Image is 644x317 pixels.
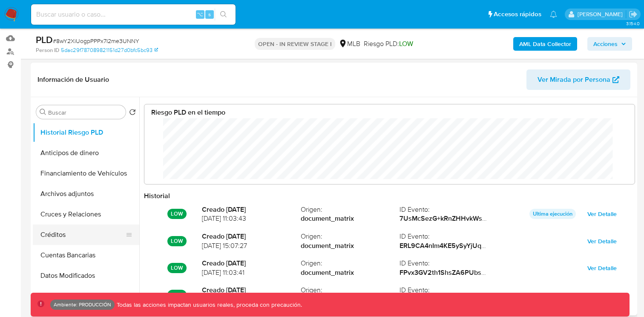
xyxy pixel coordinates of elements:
span: LOW [399,39,413,49]
p: LOW [167,263,187,273]
button: Ver Detalle [581,261,623,275]
span: [DATE] 11:03:43 [202,214,301,223]
span: [DATE] 11:03:41 [202,268,301,277]
a: Salir [629,10,638,19]
button: AML Data Collector [513,37,577,51]
b: PLD [36,33,53,46]
strong: Historial [144,191,170,201]
button: Ver Detalle [581,207,623,221]
span: Ver Detalle [587,208,617,220]
span: Origen : [301,232,400,241]
strong: document_matrix [301,268,400,277]
input: Buscar usuario o caso... [31,9,236,20]
span: Origen : [301,259,400,268]
span: Origen : [301,285,400,295]
strong: document_matrix [301,241,400,251]
button: Cruces y Relaciones [33,204,139,225]
button: Datos Modificados [33,265,139,286]
button: Acciones [587,37,632,51]
p: LOW [167,236,187,246]
button: Anticipos de dinero [33,143,139,163]
span: s [208,10,211,18]
span: ID Evento : [400,285,498,295]
button: Cuentas Bancarias [33,245,139,265]
span: ID Evento : [400,259,498,268]
p: LOW [167,209,187,219]
span: Ver Detalle [587,235,617,247]
span: Origen : [301,205,400,214]
strong: Creado [DATE] [202,205,301,214]
span: Ver Mirada por Persona [538,69,610,90]
span: Ver Detalle [587,289,617,301]
strong: Riesgo PLD en el tiempo [151,107,225,117]
button: Ver Detalle [581,234,623,248]
p: Todas las acciones impactan usuarios reales, proceda con precaución. [115,301,302,309]
p: Ambiente: PRODUCCIÓN [54,303,111,306]
input: Buscar [48,109,122,116]
span: Ver Detalle [587,262,617,274]
span: Riesgo PLD: [364,39,413,49]
button: Buscar [40,109,46,115]
button: Créditos [33,225,132,245]
button: Financiamiento de Vehículos [33,163,139,184]
button: Historial Riesgo PLD [33,122,139,143]
p: OPEN - IN REVIEW STAGE I [255,38,335,50]
span: Accesos rápidos [494,10,541,19]
b: Person ID [36,46,59,54]
strong: document_matrix [301,214,400,223]
p: LOW [167,290,187,300]
button: Ver Mirada por Persona [526,69,630,90]
span: ID Evento : [400,205,498,214]
button: search-icon [215,9,232,20]
span: ID Evento : [400,232,498,241]
a: Notificaciones [550,11,557,18]
button: Ver Detalle [581,288,623,302]
span: Acciones [593,37,618,51]
span: # 8wY2XiUogpPPPx7I2me3UNNY [53,37,139,45]
strong: Creado [DATE] [202,232,301,241]
span: 3.154.0 [626,20,640,27]
button: Archivos adjuntos [33,184,139,204]
a: 5dac29f787089821151d27d0bfc5bc93 [61,46,158,54]
p: nicolas.tolosa@mercadolibre.com [578,10,626,18]
button: Devices Geolocation [33,286,139,306]
span: [DATE] 15:07:27 [202,241,301,251]
span: ⌥ [197,10,203,18]
h1: Información de Usuario [37,75,109,84]
button: Volver al orden por defecto [129,109,136,118]
div: MLB [339,39,360,49]
strong: Creado [DATE] [202,285,301,295]
b: AML Data Collector [519,37,571,51]
strong: Creado [DATE] [202,259,301,268]
p: Ultima ejecución [529,209,576,219]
